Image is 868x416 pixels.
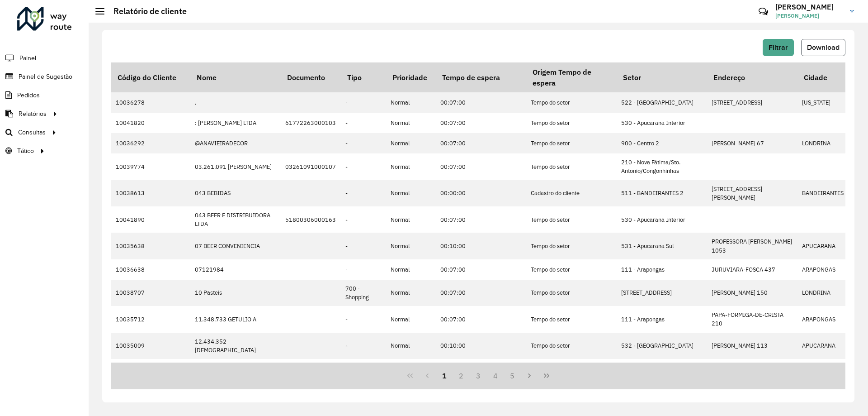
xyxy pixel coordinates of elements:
[386,62,436,92] th: Prioridade
[341,306,386,332] td: -
[707,259,797,280] td: JURUVIARA-FOSCA 437
[190,306,281,332] td: 11.348.733 GETULIO A
[617,280,707,306] td: [STREET_ADDRESS]
[436,306,526,332] td: 00:07:00
[436,92,526,113] td: 00:07:00
[526,180,617,206] td: Cadastro do cliente
[341,113,386,133] td: -
[617,113,707,133] td: 530 - Apucarana Interior
[386,206,436,233] td: Normal
[190,153,281,180] td: 03.261.091 [PERSON_NAME]
[341,233,386,259] td: -
[754,2,773,21] a: Contato Rápido
[707,280,797,306] td: [PERSON_NAME] 150
[470,367,487,384] button: 3
[386,333,436,359] td: Normal
[526,206,617,233] td: Tempo do setor
[111,259,190,280] td: 10036638
[617,259,707,280] td: 111 - Arapongas
[111,62,190,92] th: Código do Cliente
[436,280,526,306] td: 00:07:00
[190,359,281,379] td: 13.092.393 [PERSON_NAME]
[190,333,281,359] td: 12.434.352 [DEMOGRAPHIC_DATA]
[281,206,341,233] td: 51800306000163
[341,62,386,92] th: Tipo
[436,367,453,384] button: 1
[617,333,707,359] td: 532 - [GEOGRAPHIC_DATA]
[775,12,843,20] span: [PERSON_NAME]
[617,133,707,153] td: 900 - Centro 2
[341,359,386,379] td: -
[341,180,386,206] td: -
[526,92,617,113] td: Tempo do setor
[617,62,707,92] th: Setor
[190,113,281,133] td: : [PERSON_NAME] LTDA
[111,333,190,359] td: 10035009
[386,280,436,306] td: Normal
[281,113,341,133] td: 61772263000103
[521,367,538,384] button: Next Page
[190,62,281,92] th: Nome
[17,91,40,100] span: Pedidos
[341,259,386,280] td: -
[436,206,526,233] td: 00:07:00
[526,62,617,92] th: Origem Tempo de espera
[111,359,190,379] td: 10039386
[436,333,526,359] td: 00:10:00
[487,367,504,384] button: 4
[707,133,797,153] td: [PERSON_NAME] 67
[436,180,526,206] td: 00:00:00
[617,180,707,206] td: 511 - BANDEIRANTES 2
[190,133,281,153] td: @ANAVIEIRADECOR
[617,233,707,259] td: 531 - Apucarana Sul
[707,92,797,113] td: [STREET_ADDRESS]
[111,92,190,113] td: 10036278
[281,62,341,92] th: Documento
[19,109,47,119] span: Relatórios
[190,92,281,113] td: .
[763,39,794,56] button: Filtrar
[341,280,386,306] td: 700 - Shopping
[504,367,521,384] button: 5
[190,280,281,306] td: 10 Pasteis
[526,306,617,332] td: Tempo do setor
[17,146,34,156] span: Tático
[111,133,190,153] td: 10036292
[707,333,797,359] td: [PERSON_NAME] 113
[707,233,797,259] td: PROFESSORA [PERSON_NAME] 1053
[807,43,840,51] span: Download
[436,233,526,259] td: 00:10:00
[386,92,436,113] td: Normal
[526,133,617,153] td: Tempo do setor
[526,153,617,180] td: Tempo do setor
[386,153,436,180] td: Normal
[386,180,436,206] td: Normal
[104,6,187,16] h2: Relatório de cliente
[617,306,707,332] td: 111 - Arapongas
[526,359,617,379] td: Tempo do setor
[386,233,436,259] td: Normal
[769,43,788,51] span: Filtrar
[190,180,281,206] td: 043 BEBIDAS
[111,233,190,259] td: 10035638
[111,206,190,233] td: 10041890
[436,359,526,379] td: 00:07:00
[436,259,526,280] td: 00:07:00
[707,180,797,206] td: [STREET_ADDRESS][PERSON_NAME]
[707,306,797,332] td: PAPA-FORMIGA-DE-CRISTA 210
[526,333,617,359] td: Tempo do setor
[281,359,341,379] td: 13092393000152
[341,133,386,153] td: -
[190,233,281,259] td: 07 BEER CONVENIENCIA
[111,180,190,206] td: 10038613
[341,206,386,233] td: -
[111,280,190,306] td: 10038707
[775,3,843,11] h3: [PERSON_NAME]
[386,359,436,379] td: Normal
[617,153,707,180] td: 210 - Nova Fátima/Sto. Antonio/Congonhinhas
[617,359,707,379] td: 131 - Londrina Sul
[538,367,555,384] button: Last Page
[436,113,526,133] td: 00:07:00
[341,333,386,359] td: -
[18,128,46,137] span: Consultas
